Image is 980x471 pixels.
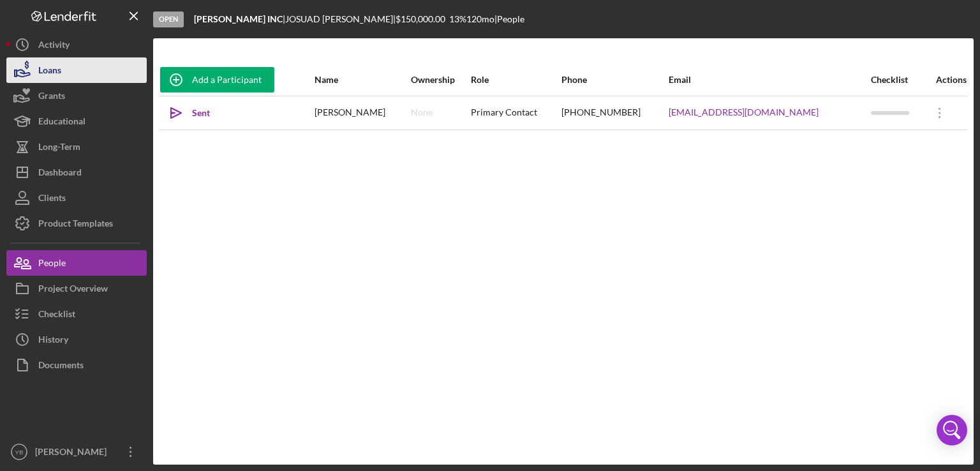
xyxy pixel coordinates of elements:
[561,97,667,129] div: [PHONE_NUMBER]
[6,83,147,108] button: Grants
[669,107,819,117] a: [EMAIL_ADDRESS][DOMAIN_NAME]
[937,415,967,445] div: Open Intercom Messenger
[6,32,147,57] button: Activity
[6,185,147,211] button: Clients
[38,134,80,163] div: Long-Term
[6,160,147,185] button: Dashboard
[396,14,449,24] div: $150,000.00
[6,352,147,378] button: Documents
[194,14,285,24] div: |
[871,75,923,85] div: Checklist
[38,185,66,214] div: Clients
[6,327,147,352] button: History
[38,160,82,188] div: Dashboard
[160,100,223,126] button: Sent
[192,100,210,126] div: Sent
[6,57,147,83] button: Loans
[471,75,560,85] div: Role
[160,67,274,93] button: Add a Participant
[6,439,147,465] button: YB[PERSON_NAME]
[38,250,66,279] div: People
[471,97,560,129] div: Primary Contact
[38,108,85,137] div: Educational
[15,449,24,456] text: YB
[38,301,75,330] div: Checklist
[6,134,147,160] button: Long-Term
[32,439,115,468] div: [PERSON_NAME]
[285,14,396,24] div: JOSUAD [PERSON_NAME] |
[466,14,494,24] div: 120 mo
[6,301,147,327] button: Checklist
[38,83,65,112] div: Grants
[315,75,410,85] div: Name
[6,276,147,301] button: Project Overview
[6,250,147,276] button: People
[315,97,410,129] div: [PERSON_NAME]
[38,276,108,304] div: Project Overview
[38,57,61,86] div: Loans
[924,75,967,85] div: Actions
[494,14,524,24] div: | People
[153,11,184,27] div: Open
[449,14,466,24] div: 13 %
[669,75,870,85] div: Email
[38,327,68,355] div: History
[38,211,113,239] div: Product Templates
[6,211,147,236] button: Product Templates
[194,13,283,24] b: [PERSON_NAME] INC
[411,107,433,117] div: None
[38,352,84,381] div: Documents
[561,75,667,85] div: Phone
[192,67,262,93] div: Add a Participant
[6,108,147,134] button: Educational
[411,75,470,85] div: Ownership
[38,32,70,61] div: Activity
